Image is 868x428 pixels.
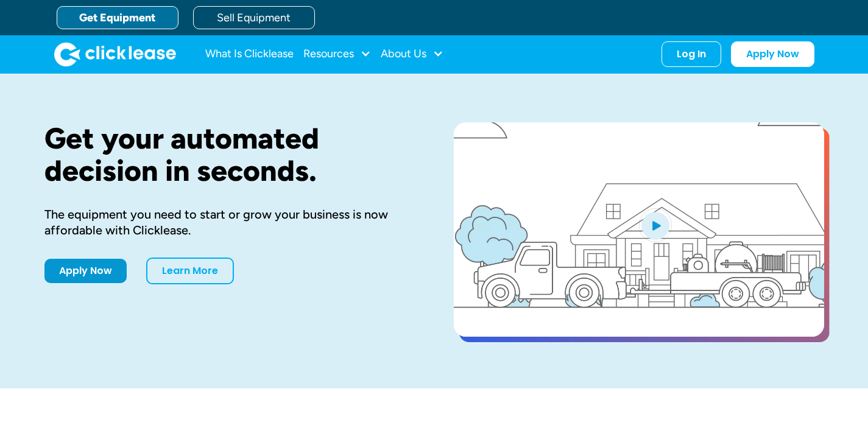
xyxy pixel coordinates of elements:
a: What Is Clicklease [205,42,294,66]
a: Apply Now [731,41,814,67]
div: About Us [381,42,443,66]
img: Blue play button logo on a light blue circular background [639,208,672,242]
div: Log In [677,48,706,60]
a: Get Equipment [57,6,178,29]
a: home [54,42,176,66]
div: The equipment you need to start or grow your business is now affordable with Clicklease. [44,206,415,238]
a: Sell Equipment [193,6,315,29]
a: Learn More [146,258,234,284]
a: open lightbox [454,122,824,337]
a: Apply Now [44,259,127,283]
div: Resources [303,42,371,66]
img: Clicklease logo [54,42,176,66]
h1: Get your automated decision in seconds. [44,122,415,187]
